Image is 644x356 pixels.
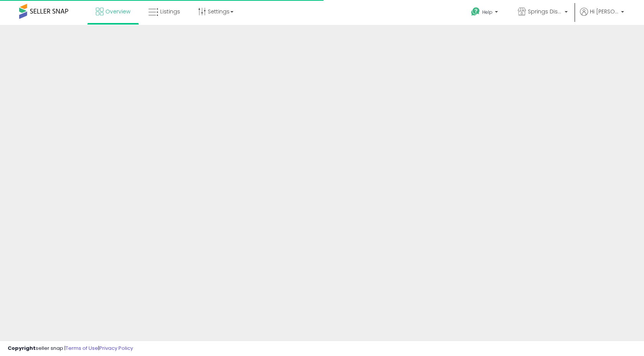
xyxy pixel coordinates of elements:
[465,1,506,25] a: Help
[528,8,562,15] span: Springs Distribution
[580,8,624,25] a: Hi [PERSON_NAME]
[160,8,180,15] span: Listings
[590,8,619,15] span: Hi [PERSON_NAME]
[482,9,493,15] span: Help
[471,7,480,16] i: Get Help
[105,8,130,15] span: Overview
